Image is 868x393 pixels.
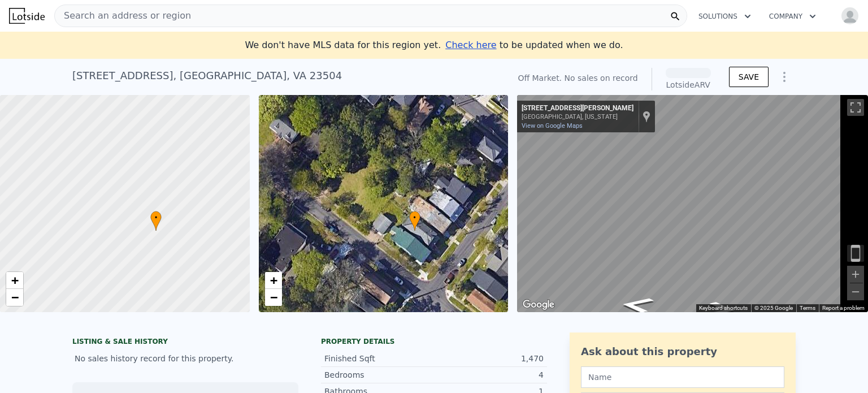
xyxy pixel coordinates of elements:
[518,72,637,84] div: Off Market. No sales on record
[581,344,784,360] div: Ask about this property
[321,337,547,346] div: Property details
[606,293,668,317] path: Go Northwest, Hayes St
[847,283,864,300] button: Zoom out
[520,297,557,312] img: Google
[72,348,298,369] div: No sales history record for this property.
[847,245,864,262] button: Toggle motion tracking
[445,38,623,52] div: to be updated when we do.
[11,290,19,304] span: −
[517,95,868,312] div: Street View
[643,110,650,123] a: Show location on map
[841,7,859,25] img: avatar
[270,273,277,287] span: +
[689,6,760,27] button: Solutions
[11,273,19,287] span: +
[270,290,277,304] span: −
[150,213,162,223] span: •
[265,289,282,306] a: Zoom out
[150,211,162,231] div: •
[324,369,434,381] div: Bedrooms
[699,304,748,312] button: Keyboard shortcuts
[55,9,191,23] span: Search an address or region
[9,8,45,24] img: Lotside
[265,272,282,289] a: Zoom in
[666,79,711,90] div: Lotside ARV
[760,6,825,27] button: Company
[434,369,544,381] div: 4
[847,266,864,283] button: Zoom in
[847,99,864,116] button: Toggle fullscreen view
[6,272,23,289] a: Zoom in
[522,113,633,120] div: [GEOGRAPHIC_DATA], [US_STATE]
[72,337,298,348] div: LISTING & SALE HISTORY
[409,211,420,231] div: •
[520,297,557,312] a: Open this area in Google Maps (opens a new window)
[409,213,420,223] span: •
[72,68,342,84] div: [STREET_ADDRESS] , [GEOGRAPHIC_DATA] , VA 23504
[517,95,868,312] div: Map
[445,40,496,50] span: Check here
[522,104,633,113] div: [STREET_ADDRESS][PERSON_NAME]
[729,67,769,87] button: SAVE
[6,289,23,306] a: Zoom out
[434,353,544,364] div: 1,470
[822,305,865,311] a: Report a problem
[754,305,793,311] span: © 2025 Google
[800,305,815,311] a: Terms (opens in new tab)
[581,366,784,388] input: Name
[522,122,583,129] a: View on Google Maps
[773,66,796,88] button: Show Options
[245,38,623,52] div: We don't have MLS data for this region yet.
[324,353,434,364] div: Finished Sqft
